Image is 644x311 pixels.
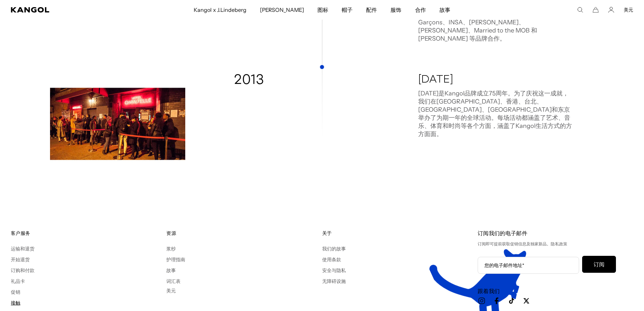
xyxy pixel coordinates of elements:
[11,300,20,306] a: 接触
[317,6,328,13] font: 图标
[478,288,500,294] font: 跟着我们
[166,278,181,284] a: 词汇表
[11,7,128,13] a: 坎戈尔
[11,267,34,273] a: 订购和付款
[166,257,185,263] a: 护理指南
[166,246,176,252] a: 浆纱
[322,230,332,236] font: 关于
[624,7,633,13] button: 美元
[234,73,264,87] font: 2013
[322,257,341,263] a: 使用条款
[260,6,304,13] font: [PERSON_NAME]
[194,6,246,13] font: Kangol x J.Lindeberg
[418,90,572,138] font: [DATE]是Kangol品牌成立75周年。为了庆祝这一成就，我们在[GEOGRAPHIC_DATA]、香港、台北、[GEOGRAPHIC_DATA]、[GEOGRAPHIC_DATA]和东京举...
[577,7,583,13] summary: 点击此处搜索
[11,278,25,284] a: 礼品卡
[11,230,30,236] font: 客户服务
[594,261,604,268] font: 订阅
[11,289,20,295] a: 促销
[366,6,377,13] font: 配件
[415,6,426,13] font: 合作
[166,288,176,294] button: 美元
[478,241,567,246] font: 订阅即可提前获取促销信息及独家新品。隐私政策
[439,6,450,13] font: 故事
[166,230,176,236] font: 资源
[478,231,527,237] font: 订阅我们的电子邮件
[390,6,401,13] font: 服饰
[322,246,346,252] a: 我们的故事
[322,267,346,273] a: 安全与隐私
[322,278,346,284] a: 无障碍设施
[582,256,616,273] button: 订阅
[166,267,176,273] a: 故事
[593,7,599,13] button: 大车
[342,6,353,13] font: 帽子
[11,246,34,252] a: 运输和退货
[11,257,30,263] a: 开始退货
[608,7,614,13] a: 帐户
[418,74,454,85] font: [DATE]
